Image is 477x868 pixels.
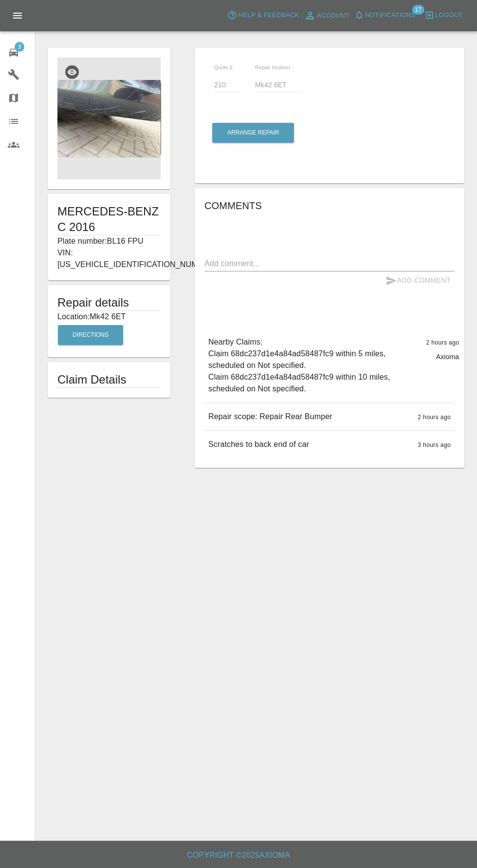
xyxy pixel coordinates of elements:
button: Notifications [352,8,418,23]
p: VIN: [US_VEHICLE_IDENTIFICATION_NUMBER] [57,247,161,270]
p: Scratches to back end of car [208,439,309,450]
button: Open drawer [6,4,29,27]
p: Repair scope: Repair Rear Bumper [208,411,332,423]
p: Axioma [436,352,459,362]
button: Help & Feedback [225,8,301,23]
span: 2 hours ago [418,414,451,421]
p: Location: Mk42 6ET [57,311,161,323]
span: 17 [412,5,424,15]
h1: MERCEDES-BENZ C 2016 [57,204,161,235]
p: Nearby Claims: Claim 68dc237d1e4a84ad58487fc9 within 5 miles, scheduled on Not specified. Claim 6... [208,336,418,395]
span: 3 hours ago [418,442,451,448]
span: Repair location [255,64,290,70]
button: Directions [58,325,123,345]
h1: Claim Details [57,372,161,387]
span: Notifications [365,10,416,21]
button: Logout [422,8,465,23]
h6: Comments [204,198,455,213]
button: Arrange Repair [212,123,294,143]
span: Account [317,10,349,21]
a: Account [302,8,352,23]
span: 2 hours ago [426,339,459,346]
h5: Repair details [57,295,161,310]
span: Logout [435,10,463,21]
img: 5cc25099-4e5d-4e29-9e5d-cce743cc7680 [57,58,161,179]
span: 3 [15,42,24,52]
h6: Copyright © 2025 Axioma [8,849,469,862]
span: Quote £ [214,64,233,70]
p: Plate number: BL16 FPU [57,235,161,247]
span: Help & Feedback [238,10,299,21]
